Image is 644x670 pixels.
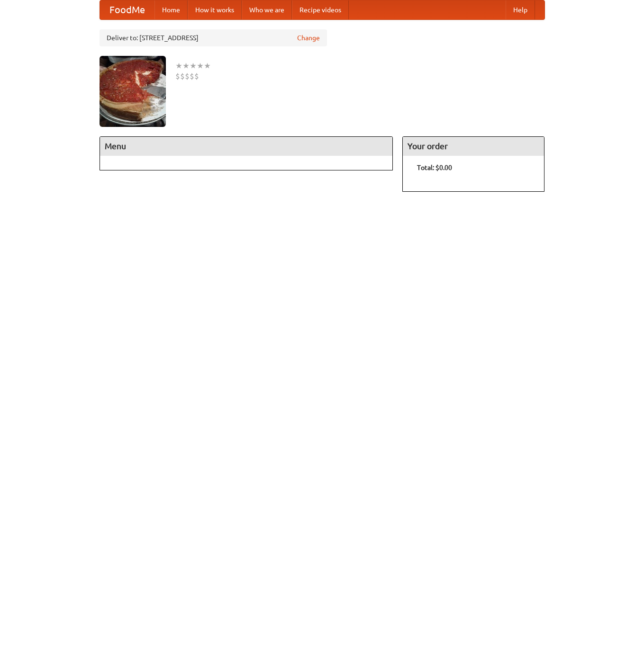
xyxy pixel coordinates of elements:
li: $ [175,71,180,81]
a: Who we are [242,0,292,19]
a: Recipe videos [292,0,349,19]
li: ★ [182,61,190,71]
a: FoodMe [100,0,154,19]
div: Deliver to: [STREET_ADDRESS] [100,29,327,46]
img: angular.jpg [100,56,166,127]
li: ★ [197,61,204,71]
a: Help [506,0,535,19]
a: How it works [188,0,242,19]
li: $ [180,71,185,81]
li: $ [194,71,199,81]
li: $ [190,71,194,81]
li: $ [185,71,190,81]
h4: Your order [403,137,544,156]
li: ★ [175,61,182,71]
li: ★ [190,61,197,71]
b: Total: $0.00 [417,164,452,171]
a: Home [154,0,188,19]
li: ★ [204,61,211,71]
h4: Menu [100,137,393,156]
a: Change [297,33,320,43]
